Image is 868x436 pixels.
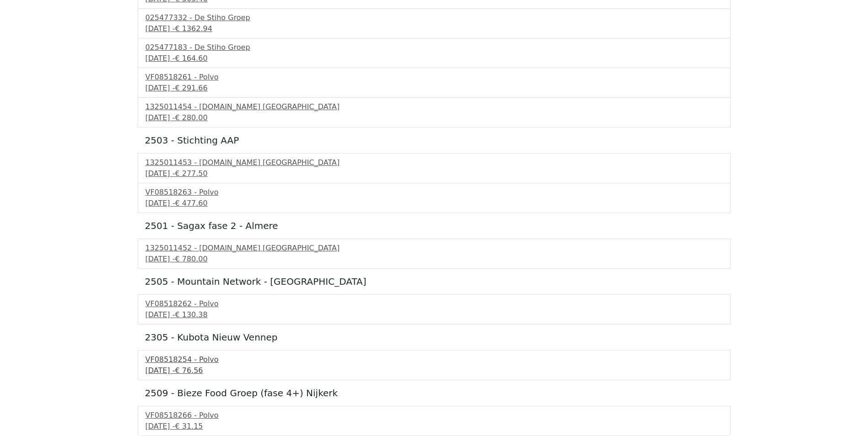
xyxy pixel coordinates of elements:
a: VF08518266 - Polvo[DATE] -€ 31.15 [146,410,723,432]
div: [DATE] - [146,23,723,34]
div: VF08518261 - Polvo [146,72,723,83]
span: € 277.50 [175,169,207,178]
h5: 2305 - Kubota Nieuw Vennep [145,332,723,343]
h5: 2503 - Stichting AAP [145,135,723,146]
a: 025477332 - De Stiho Groep[DATE] -€ 1362.94 [146,12,723,34]
div: VF08518262 - Polvo [146,298,723,309]
div: 025477332 - De Stiho Groep [146,12,723,23]
div: [DATE] - [146,198,723,209]
span: € 130.38 [175,310,207,319]
div: 1325011454 - [DOMAIN_NAME] [GEOGRAPHIC_DATA] [146,101,723,112]
div: VF08518266 - Polvo [146,410,723,421]
div: [DATE] - [146,53,723,64]
div: [DATE] - [146,254,723,265]
div: VF08518254 - Polvo [146,354,723,365]
span: € 477.60 [175,199,207,207]
span: € 1362.94 [175,24,212,33]
span: € 280.00 [175,113,207,122]
div: 1325011452 - [DOMAIN_NAME] [GEOGRAPHIC_DATA] [146,243,723,254]
div: [DATE] - [146,83,723,94]
a: 1325011453 - [DOMAIN_NAME] [GEOGRAPHIC_DATA][DATE] -€ 277.50 [146,157,723,179]
div: VF08518263 - Polvo [146,187,723,198]
a: VF08518263 - Polvo[DATE] -€ 477.60 [146,187,723,209]
div: [DATE] - [146,421,723,432]
span: € 164.60 [175,54,207,63]
a: VF08518261 - Polvo[DATE] -€ 291.66 [146,72,723,94]
a: 025477183 - De Stiho Groep[DATE] -€ 164.60 [146,42,723,64]
span: € 31.15 [175,422,203,431]
h5: 2509 - Bieze Food Groep (fase 4+) Nijkerk [145,388,723,399]
span: € 780.00 [175,255,207,263]
div: [DATE] - [146,168,723,179]
a: VF08518254 - Polvo[DATE] -€ 76.56 [146,354,723,376]
h5: 2505 - Mountain Network - [GEOGRAPHIC_DATA] [145,276,723,287]
a: 1325011454 - [DOMAIN_NAME] [GEOGRAPHIC_DATA][DATE] -€ 280.00 [146,101,723,123]
div: 1325011453 - [DOMAIN_NAME] [GEOGRAPHIC_DATA] [146,157,723,168]
div: [DATE] - [146,365,723,376]
span: € 291.66 [175,84,207,92]
h5: 2501 - Sagax fase 2 - Almere [145,220,723,231]
div: [DATE] - [146,309,723,320]
div: 025477183 - De Stiho Groep [146,42,723,53]
div: [DATE] - [146,112,723,123]
a: VF08518262 - Polvo[DATE] -€ 130.38 [146,298,723,320]
a: 1325011452 - [DOMAIN_NAME] [GEOGRAPHIC_DATA][DATE] -€ 780.00 [146,243,723,265]
span: € 76.56 [175,366,203,375]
